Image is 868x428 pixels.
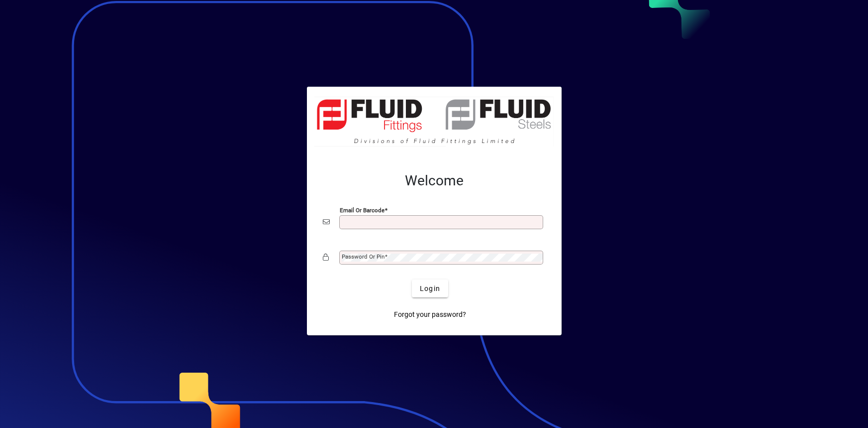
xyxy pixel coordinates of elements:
[342,253,385,260] mat-label: Password or Pin
[390,305,470,323] a: Forgot your password?
[323,172,546,189] h2: Welcome
[394,309,466,320] span: Forgot your password?
[340,207,385,214] mat-label: Email or Barcode
[420,284,440,294] span: Login
[412,280,448,297] button: Login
